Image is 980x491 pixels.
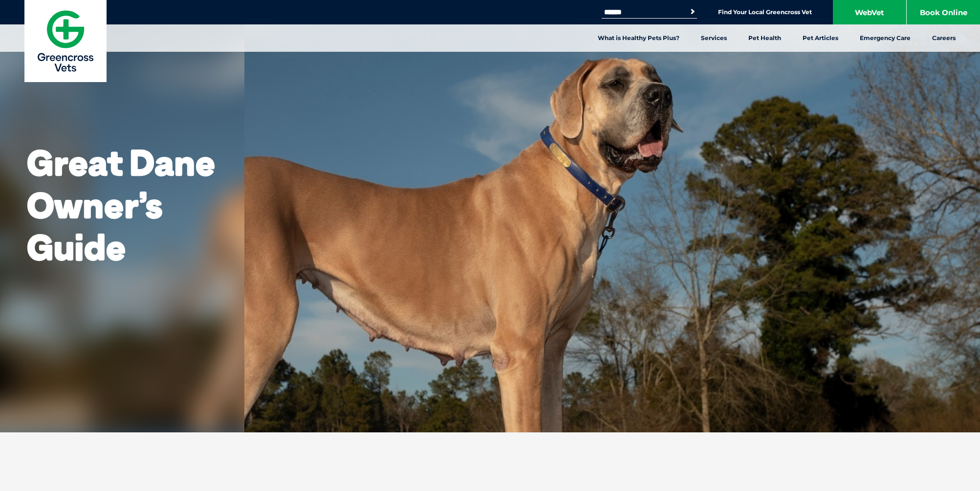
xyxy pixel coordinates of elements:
a: Find Your Local Greencross Vet [718,8,812,16]
a: Services [690,24,738,52]
a: Careers [921,24,966,52]
a: What is Healthy Pets Plus? [587,24,690,52]
a: Emergency Care [849,24,921,52]
b: Great Dane Owner’s Guide [27,140,216,269]
button: Search [688,7,697,17]
a: Pet Articles [792,24,849,52]
a: Pet Health [738,24,792,52]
